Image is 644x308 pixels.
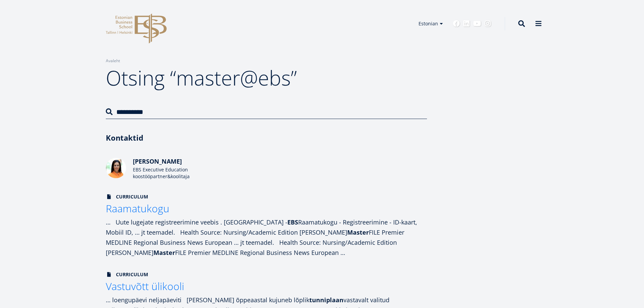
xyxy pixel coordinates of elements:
[133,166,234,180] div: EBS Executive Education koostööpartner&koolitaja
[106,193,148,200] span: Curriculum
[453,20,460,27] a: Facebook
[287,218,298,226] strong: EBS
[106,158,126,178] img: Jekaterina Sirak
[347,228,369,236] strong: Master
[106,57,120,64] a: Avaleht
[106,279,184,293] span: Vastuvõtt ülikooli
[463,20,470,27] a: Linkedin
[106,64,427,91] h1: Otsing “master@ebs”
[473,20,481,27] a: Youtube
[106,133,427,143] h3: Kontaktid
[106,217,427,258] div: … Uute lugejate registreerimine veebis . [GEOGRAPHIC_DATA] - Raamatukogu - Registreerimine - ID-k...
[133,157,182,165] span: [PERSON_NAME]
[484,20,491,27] a: Instagram
[309,296,343,304] strong: tunniplaan
[106,202,169,215] span: Raamatukogu
[106,271,148,278] span: Curriculum
[153,248,175,257] strong: Master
